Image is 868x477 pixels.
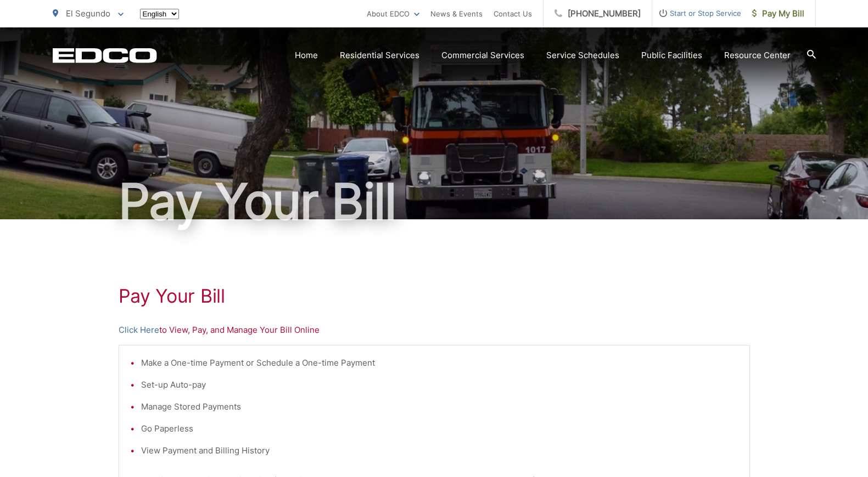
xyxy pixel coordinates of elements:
[141,422,738,435] li: Go Paperless
[119,323,750,337] p: to View, Pay, and Manage Your Bill Online
[340,49,419,62] a: Residential Services
[119,323,159,337] a: Click Here
[53,48,157,63] a: EDCD logo. Return to the homepage.
[141,444,738,457] li: View Payment and Billing History
[141,400,738,413] li: Manage Stored Payments
[295,49,318,62] a: Home
[66,8,110,19] span: El Segundo
[724,49,791,62] a: Resource Center
[141,378,738,391] li: Set-up Auto-pay
[441,49,524,62] a: Commercial Services
[140,9,179,19] select: Select a language
[752,7,804,20] span: Pay My Bill
[367,7,419,20] a: About EDCO
[430,7,483,20] a: News & Events
[546,49,619,62] a: Service Schedules
[53,174,816,229] h1: Pay Your Bill
[641,49,702,62] a: Public Facilities
[119,285,750,307] h1: Pay Your Bill
[141,356,738,370] li: Make a One-time Payment or Schedule a One-time Payment
[494,7,532,20] a: Contact Us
